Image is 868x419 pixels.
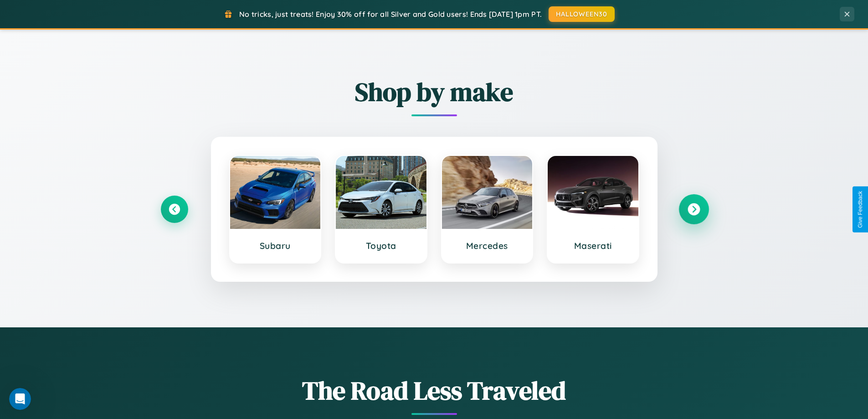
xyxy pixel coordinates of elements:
[345,240,417,251] h3: Toyota
[557,240,629,251] h3: Maserati
[239,240,312,251] h3: Subaru
[239,10,542,19] span: No tricks, just treats! Enjoy 30% off for all Silver and Gold users! Ends [DATE] 1pm PT.
[857,191,863,228] div: Give Feedback
[451,240,524,251] h3: Mercedes
[9,388,31,410] iframe: Intercom live chat
[549,6,615,22] button: HALLOWEEN30
[161,373,708,408] h1: The Road Less Traveled
[161,74,708,109] h2: Shop by make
